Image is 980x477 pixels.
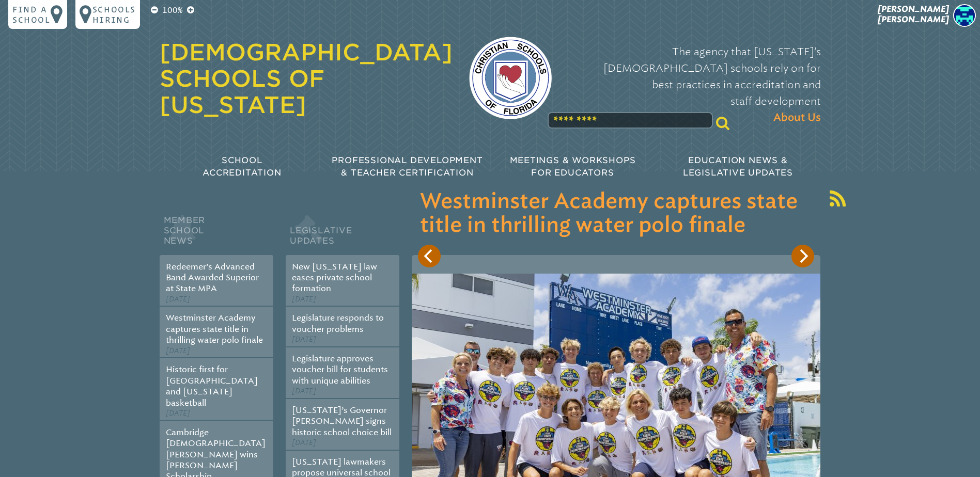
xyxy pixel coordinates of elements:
[878,4,949,24] span: [PERSON_NAME] [PERSON_NAME]
[92,4,136,25] p: Schools Hiring
[292,313,384,333] a: Legislature responds to voucher problems
[292,387,316,395] span: [DATE]
[683,155,793,178] span: Education News & Legislative Updates
[332,155,483,178] span: Professional Development & Teacher Certification
[166,409,190,418] span: [DATE]
[292,438,316,447] span: [DATE]
[418,245,441,267] button: Previous
[166,313,263,345] a: Westminster Academy captures state title in thrilling water polo finale
[203,155,281,178] span: School Accreditation
[292,335,316,344] span: [DATE]
[160,39,453,118] a: [DEMOGRAPHIC_DATA] Schools of [US_STATE]
[292,295,316,304] span: [DATE]
[953,4,976,27] img: 65da76292fbb2b6272090aee7ede8c96
[292,405,392,437] a: [US_STATE]’s Governor [PERSON_NAME] signs historic school choice bill
[773,109,821,126] span: About Us
[166,262,259,294] a: Redeemer’s Advanced Band Awarded Superior at State MPA
[791,245,814,267] button: Next
[292,262,377,294] a: New [US_STATE] law eases private school formation
[568,43,821,126] p: The agency that [US_STATE]’s [DEMOGRAPHIC_DATA] schools rely on for best practices in accreditati...
[160,213,273,255] h2: Member School News
[469,37,552,119] img: csf-logo-web-colors.png
[160,4,185,17] p: 100%
[510,155,636,178] span: Meetings & Workshops for Educators
[286,213,399,255] h2: Legislative Updates
[420,190,812,237] h3: Westminster Academy captures state title in thrilling water polo finale
[292,354,388,386] a: Legislature approves voucher bill for students with unique abilities
[166,364,258,407] a: Historic first for [GEOGRAPHIC_DATA] and [US_STATE] basketball
[166,346,190,355] span: [DATE]
[166,295,190,304] span: [DATE]
[12,4,51,25] p: Find a school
